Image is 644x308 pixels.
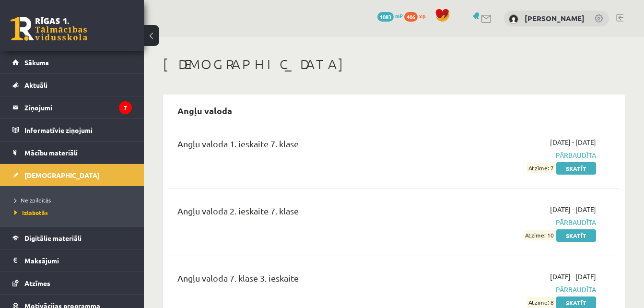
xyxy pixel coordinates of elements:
span: Atzīme: 8 [527,297,555,308]
span: Atzīme: 10 [524,230,555,240]
a: Digitālie materiāli [12,227,132,249]
span: Aktuāli [24,81,47,89]
span: Digitālie materiāli [24,234,82,242]
span: xp [419,12,425,20]
span: [DATE] - [DATE] [550,204,596,214]
span: 1083 [377,12,394,22]
span: Pārbaudīta [466,217,596,227]
a: Ziņojumi7 [12,96,132,118]
div: Angļu valoda 1. ieskaite 7. klase [177,137,452,155]
a: Izlabotās [14,208,134,217]
a: Sākums [12,51,132,73]
a: Maksājumi [12,249,132,272]
a: Skatīt [556,229,596,242]
i: 7 [119,101,132,114]
img: Elizabete Kaupere [509,14,518,24]
a: Atzīmes [12,272,132,294]
div: Angļu valoda 7. klase 3. ieskaite [177,272,452,289]
a: [DEMOGRAPHIC_DATA] [12,164,132,186]
legend: Ziņojumi [24,96,132,118]
span: [DATE] - [DATE] [550,137,596,147]
a: [PERSON_NAME] [525,13,585,23]
a: Aktuāli [12,74,132,96]
span: Pārbaudīta [466,150,596,160]
span: Mācību materiāli [24,148,78,157]
a: Mācību materiāli [12,142,132,164]
a: Neizpildītās [14,196,134,204]
span: [DATE] - [DATE] [550,272,596,282]
span: mP [395,12,403,20]
legend: Informatīvie ziņojumi [24,119,132,141]
div: Angļu valoda 2. ieskaite 7. klase [177,204,452,222]
h2: Angļu valoda [168,99,242,122]
legend: Maksājumi [24,249,132,272]
span: Neizpildītās [14,196,51,204]
span: 406 [404,12,418,22]
span: Pārbaudīta [466,284,596,295]
span: Atzīmes [24,279,50,287]
span: Izlabotās [14,209,48,216]
a: 1083 mP [377,12,403,20]
span: Atzīme: 7 [527,163,555,173]
a: Informatīvie ziņojumi [12,119,132,141]
span: Sākums [24,58,49,67]
h1: [DEMOGRAPHIC_DATA] [163,56,625,72]
a: Skatīt [556,162,596,175]
span: [DEMOGRAPHIC_DATA] [24,171,100,179]
a: 406 xp [404,12,430,20]
a: Rīgas 1. Tālmācības vidusskola [11,17,87,41]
